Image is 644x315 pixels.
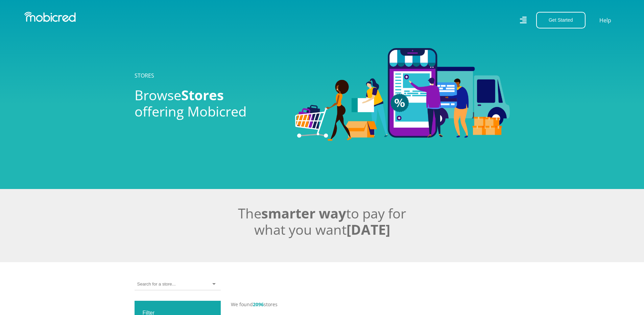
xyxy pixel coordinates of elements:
[135,72,154,79] a: STORES
[536,12,586,28] button: Get Started
[253,301,264,308] span: 2096
[181,86,224,104] span: Stores
[295,48,510,141] img: Stores
[231,301,510,308] p: We found stores
[137,281,175,287] input: Search for a store...
[135,87,285,120] h2: Browse offering Mobicred
[24,12,76,22] img: Mobicred
[599,16,612,25] a: Help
